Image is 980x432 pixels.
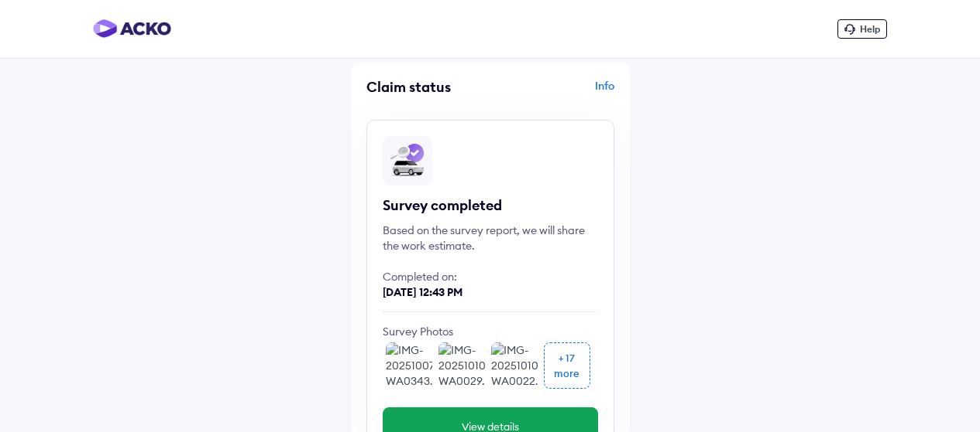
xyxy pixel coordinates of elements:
img: IMG-20251010-WA0029.jpg [438,342,485,389]
span: Help [860,23,880,35]
div: Based on the survey report, we will share the work estimate. [383,223,598,253]
img: IMG-20251007-WA0343.jpg [386,342,432,389]
div: more [554,366,579,381]
div: Survey completed [383,196,598,215]
img: horizontal-gradient.png [93,19,171,38]
img: IMG-20251010-WA0022.jpg [491,342,538,389]
div: Survey Photos [383,324,598,339]
div: Completed on: [383,269,598,284]
div: [DATE] 12:43 PM [383,284,598,300]
div: Claim status [366,78,487,96]
div: Info [494,78,614,107]
div: + 17 [559,350,575,366]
